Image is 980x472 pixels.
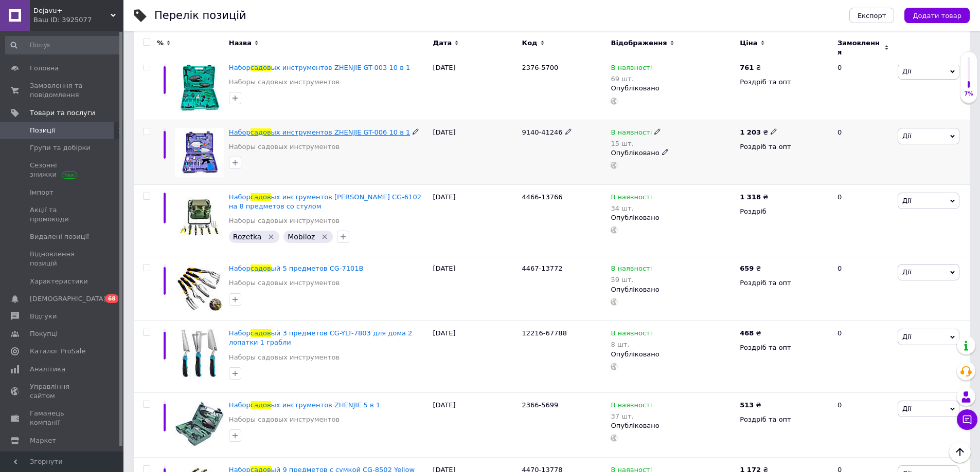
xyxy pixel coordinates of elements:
[30,188,54,197] span: Імпорт
[251,401,271,409] span: садов
[30,409,95,427] span: Гаманець компанії
[740,278,829,288] div: Роздріб та опт
[271,128,411,136] span: ых инструментов ZHENJIE GT-006 10 в 1
[30,108,95,118] span: Товари та послуги
[522,401,559,409] span: 2366-5699
[740,128,777,137] div: ₴
[431,256,520,321] div: [DATE]
[902,268,911,276] span: Дії
[251,64,271,71] span: садов
[157,39,164,48] span: %
[611,193,652,204] span: В наявності
[175,193,224,241] img: Набор садовых инструментов Lesko CG-6102 на 8 предметов со стулом
[740,64,754,71] b: 761
[611,276,652,284] div: 59 шт.
[30,81,95,100] span: Замовлення та повідомлення
[611,265,652,275] span: В наявності
[611,329,652,340] span: В наявності
[838,39,882,57] span: Замовлення
[251,265,271,272] span: садов
[611,285,735,294] div: Опубліковано
[288,233,315,241] span: Mobiloz
[740,207,829,216] div: Роздріб
[30,436,56,445] span: Маркет
[957,409,977,430] button: Чат з покупцем
[229,401,251,409] span: Набор
[229,128,251,136] span: Набор
[175,63,224,112] img: Набор садовых инструментов ZHENJIE GT-003 10 в 1
[849,8,895,23] button: Експорт
[740,329,754,337] b: 468
[949,441,971,463] button: Наверх
[740,264,761,273] div: ₴
[611,341,652,348] div: 8 шт.
[960,90,977,98] div: 7%
[611,421,735,430] div: Опубліковано
[611,213,735,222] div: Опубліковано
[251,128,271,136] span: садов
[30,205,95,224] span: Акції та промокоди
[433,39,452,48] span: Дата
[33,15,123,25] div: Ваш ID: 3925077
[229,278,340,288] a: Наборы садовых инструментов
[831,392,895,457] div: 0
[431,392,520,457] div: [DATE]
[30,382,95,401] span: Управління сайтом
[320,233,329,241] svg: Видалити мітку
[831,55,895,120] div: 0
[740,142,829,152] div: Роздріб та опт
[229,265,251,272] span: Набор
[611,148,735,158] div: Опубліковано
[611,39,667,48] span: Відображення
[522,64,559,71] span: 2376-5700
[431,55,520,120] div: [DATE]
[431,184,520,256] div: [DATE]
[33,6,111,15] span: Dejavu+
[229,353,340,362] a: Наборы садовых инструментов
[267,233,275,241] svg: Видалити мітку
[611,128,652,139] span: В наявності
[902,197,911,204] span: Дії
[233,233,262,241] span: Rozetka
[522,128,563,136] span: 9140-41246
[229,64,410,71] a: Наборсадовых инструментов ZHENJIE GT-003 10 в 1
[229,78,340,87] a: Наборы садовых инструментов
[229,329,251,337] span: Набор
[831,321,895,393] div: 0
[30,277,88,286] span: Характеристики
[740,265,754,272] b: 659
[902,67,911,75] span: Дії
[229,193,421,210] span: ых инструментов [PERSON_NAME] CG-6102 на 8 предметов со стулом
[30,347,85,356] span: Каталог ProSale
[740,78,829,87] div: Роздріб та опт
[611,84,735,93] div: Опубліковано
[431,120,520,184] div: [DATE]
[175,329,224,377] img: Набор садовый 3 предметов CG-YLT-7803 для дома 2 лопатки 1 грабли
[175,264,224,313] img: Набор садовый 5 предметов CG-7101B
[831,184,895,256] div: 0
[740,329,761,338] div: ₴
[271,265,364,272] span: ый 5 предметов CG-7101B
[30,329,58,338] span: Покупці
[902,405,911,412] span: Дії
[5,36,121,54] input: Пошук
[902,132,911,140] span: Дії
[229,401,380,409] a: Наборсадовых инструментов ZHENJIE 5 в 1
[611,350,735,359] div: Опубліковано
[271,64,411,71] span: ых инструментов ZHENJIE GT-003 10 в 1
[229,265,364,272] a: Наборсадовый 5 предметов CG-7101B
[611,412,652,420] div: 37 шт.
[229,142,340,152] a: Наборы садовых инструментов
[740,193,761,201] b: 1 318
[740,401,761,410] div: ₴
[831,256,895,321] div: 0
[30,64,59,73] span: Головна
[913,12,961,20] span: Додати товар
[740,39,757,48] span: Ціна
[229,329,413,346] span: ый 3 предметов CG-YLT-7803 для дома 2 лопатки 1 грабли
[229,64,251,71] span: Набор
[175,401,224,449] img: Набор садовых инструментов ZHENJIE 5 в 1
[229,415,340,424] a: Наборы садовых инструментов
[229,329,413,346] a: Наборсадовый 3 предметов CG-YLT-7803 для дома 2 лопатки 1 грабли
[522,329,567,337] span: 12216-67788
